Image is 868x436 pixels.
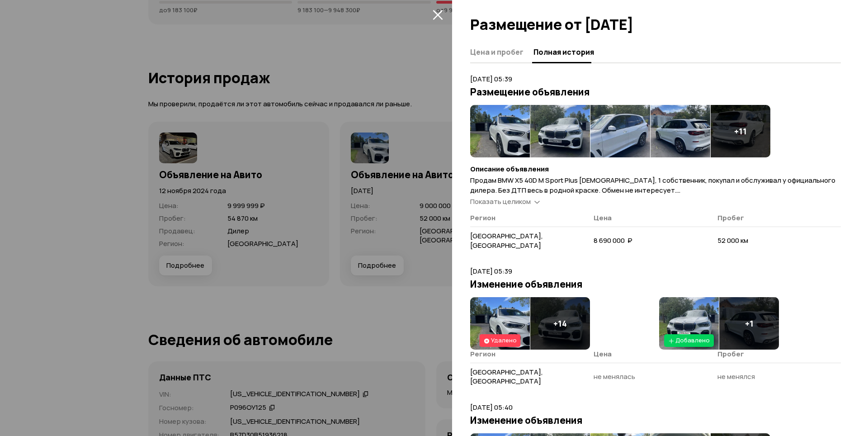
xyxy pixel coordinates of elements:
span: 52 000 км [717,236,748,245]
h4: + 14 [553,318,567,328]
span: [GEOGRAPHIC_DATA], [GEOGRAPHIC_DATA] [470,367,543,386]
h3: Изменение объявления [470,278,841,290]
img: 1.gysPDbaM2e67LicAvhKAYioyL4DdzRj3iZob84GeHvCNzEv3gZkd84vLTvGAzxv1gZpO9Lk.xM1LUF70cNgMZPl5BPADXb6... [470,105,530,157]
img: 1.gysPDbaM2e67LicAvhKAYioyL4DdzRj3iZob84GeHvCNzEv3gZkd84vLTvGAzxv1gZpO9Lk.xM1LUF70cNgMZPl5BPADXb6... [470,297,530,350]
img: 1.sq_8braM6GpITRaETRPZqMFrHgQp_iwlcvt6JyioenN--n8lKKwqIC7_f3Z__S9yf_gkIEo.WIjHD8ZZh60U4f4j7r2ONaS... [590,105,650,157]
span: Пробег [717,213,744,223]
h4: + 11 [734,126,747,136]
span: не менялся [717,372,755,381]
p: [DATE] 05:39 [470,74,841,84]
span: 8 690 000 ₽ [594,236,632,245]
img: 1.lcTgAbaMzwFUIjHvUTLmyd0EOW81xg0cZMYJSjeWChxixF1LN8ZfGzCbChwykA8aZpVeSlY.qlcWPAWG8cEGOaB9_m7pfvg... [651,105,710,157]
p: [DATE] 05:39 [470,266,841,276]
button: закрыть [430,7,445,22]
h3: Изменение объявления [470,414,841,426]
h4: + 1 [745,318,754,328]
span: Показать целиком [470,197,531,206]
span: Цена [594,213,612,223]
img: 1.94O9NraMrUYJFVOoDEH99JgJWyhv9jhdM6NrXjOjaVs_ozwLM6U_XD_3O1k7rW1bOKE9UAs.KcX1HaMafvLQh1kQaT2OguW... [530,105,590,157]
p: [DATE] 05:40 [470,403,841,412]
span: Пробег [717,349,744,359]
span: Добавлено [675,336,710,344]
span: Регион [470,213,495,223]
h4: Описание объявления [470,165,841,174]
span: Полная история [533,47,594,57]
span: [GEOGRAPHIC_DATA], [GEOGRAPHIC_DATA] [470,231,543,250]
span: Удалено [491,336,517,344]
span: Регион [470,349,495,359]
span: Цена [594,349,612,359]
a: Показать целиком [470,197,540,206]
h3: Размещение объявления [470,86,841,98]
span: Цена и пробег [470,47,524,57]
span: не менялась [594,372,635,381]
img: 1.5cXbe7aMvwBvWEHuaijTiv5ESW5fuX0bVe5-HA_gKBxZ6nJMVOp-TQzhexcOvntMX-8vTG0.di8xrs9boQsNMDgfHr3iHtS... [659,297,719,350]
